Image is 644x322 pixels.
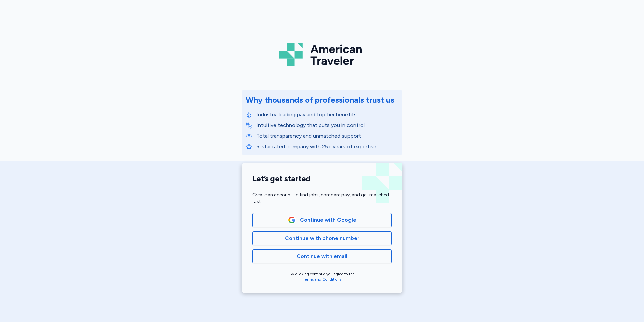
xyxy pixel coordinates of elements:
p: Industry-leading pay and top tier benefits [256,111,398,119]
img: Google Logo [288,216,296,224]
button: Google LogoContinue with Google [252,213,392,227]
div: By clicking continue you agree to the [252,271,392,282]
button: Continue with email [252,249,392,263]
span: Continue with phone number [285,234,359,242]
div: Create an account to find jobs, compare pay, and get matched fast [252,192,392,205]
p: Total transparency and unmatched support [256,132,398,140]
p: 5-star rated company with 25+ years of expertise [256,143,398,151]
div: Why thousands of professionals trust us [246,94,394,105]
span: Continue with email [297,252,347,260]
span: Continue with Google [300,216,356,224]
img: Logo [279,40,365,69]
p: Intuitive technology that puts you in control [256,121,398,129]
button: Continue with phone number [252,231,392,245]
a: Terms and Conditions [303,277,341,282]
h1: Let’s get started [252,174,392,184]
